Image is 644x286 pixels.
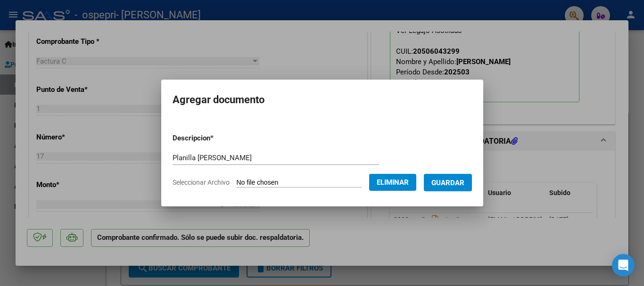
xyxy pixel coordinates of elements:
p: Descripcion [173,133,263,144]
button: Eliminar [369,174,416,191]
span: Seleccionar Archivo [173,179,230,186]
div: Open Intercom Messenger [612,254,635,277]
span: Eliminar [377,178,409,187]
h2: Agregar documento [173,91,472,109]
button: Guardar [424,174,472,191]
span: Guardar [431,179,464,187]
